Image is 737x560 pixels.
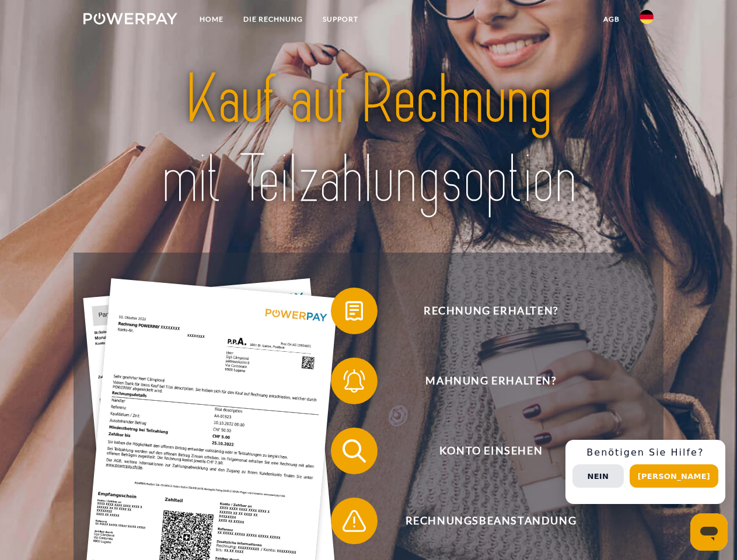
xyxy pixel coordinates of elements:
button: Rechnung erhalten? [331,288,634,334]
img: title-powerpay_de.svg [111,56,626,223]
img: qb_warning.svg [340,506,369,535]
span: Rechnung erhalten? [348,288,634,334]
span: Konto einsehen [348,428,634,474]
img: qb_bell.svg [340,366,369,395]
a: agb [593,9,630,30]
a: Home [190,9,233,30]
img: de [640,10,654,24]
h3: Benötigen Sie Hilfe? [572,447,718,459]
a: SUPPORT [313,9,368,30]
img: qb_bill.svg [340,296,369,325]
button: Nein [572,464,624,488]
a: DIE RECHNUNG [233,9,313,30]
span: Mahnung erhalten? [348,358,634,404]
button: Konto einsehen [331,428,634,474]
button: Rechnungsbeanstandung [331,498,634,544]
img: logo-powerpay-white.svg [83,13,177,24]
button: Mahnung erhalten? [331,358,634,404]
div: Schnellhilfe [565,440,725,504]
img: qb_search.svg [340,436,369,466]
button: [PERSON_NAME] [630,464,718,488]
iframe: Schaltfläche zum Öffnen des Messaging-Fensters [690,513,728,551]
span: Rechnungsbeanstandung [348,498,634,544]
